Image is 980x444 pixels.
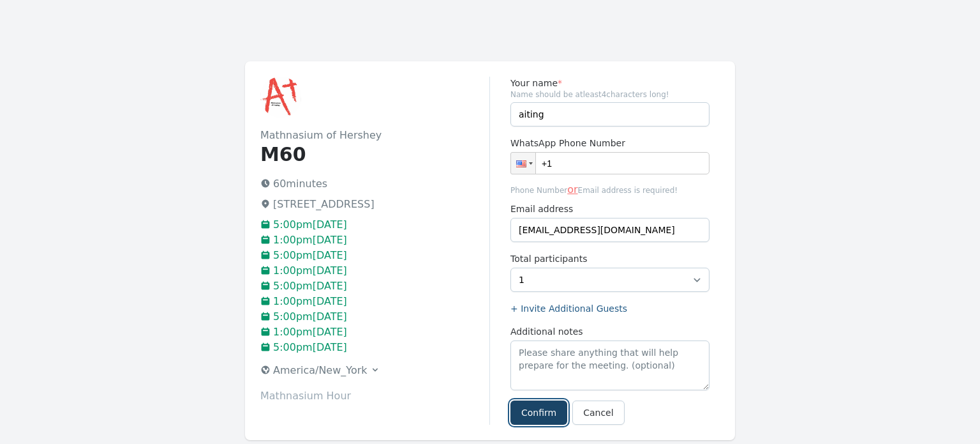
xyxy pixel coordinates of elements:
[510,152,709,174] input: 1 (702) 123-4567
[510,102,709,126] input: Enter name (required)
[510,89,709,100] span: Name should be atleast 4 characters long!
[260,233,489,248] p: 1:00pm[DATE]
[260,77,301,118] img: Mathnasium of Hershey
[511,153,535,174] div: United States: + 1
[510,401,567,425] button: Confirm
[260,294,489,309] p: 1:00pm[DATE]
[260,388,489,404] p: Mathnasium Hour
[510,203,709,215] label: Email address
[510,302,709,315] label: + Invite Additional Guests
[255,360,385,381] button: America/New_York
[260,128,489,143] h2: Mathnasium of Hershey
[510,325,709,338] label: Additional notes
[260,309,489,325] p: 5:00pm[DATE]
[273,198,375,210] span: [STREET_ADDRESS]
[260,176,489,192] p: 60 minutes
[260,248,489,263] p: 5:00pm[DATE]
[260,263,489,279] p: 1:00pm[DATE]
[260,279,489,294] p: 5:00pm[DATE]
[260,340,489,355] p: 5:00pm[DATE]
[260,143,489,166] h1: M60
[510,218,709,242] input: you@example.com
[567,183,577,195] span: or
[510,77,709,89] label: Your name
[510,182,709,197] span: Phone Number Email address is required!
[510,252,709,265] label: Total participants
[260,325,489,340] p: 1:00pm[DATE]
[510,137,709,149] label: WhatsApp Phone Number
[260,217,489,233] p: 5:00pm[DATE]
[572,401,624,425] a: Cancel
